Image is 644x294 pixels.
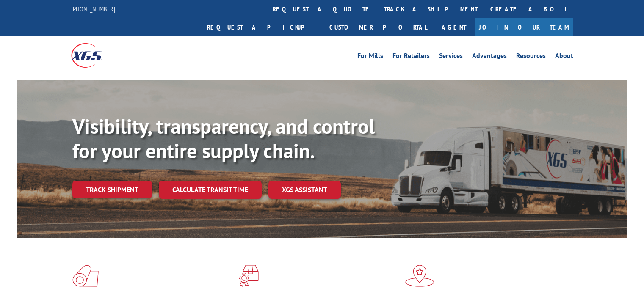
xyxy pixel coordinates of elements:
[357,52,383,62] a: For Mills
[323,18,433,36] a: Customer Portal
[475,18,573,36] a: Join Our Team
[516,52,546,62] a: Resources
[72,181,152,198] a: Track shipment
[239,265,259,287] img: xgs-icon-focused-on-flooring-red
[555,52,573,62] a: About
[201,18,323,36] a: Request a pickup
[268,181,341,199] a: XGS ASSISTANT
[159,181,262,199] a: Calculate transit time
[72,113,375,164] b: Visibility, transparency, and control for your entire supply chain.
[72,265,99,287] img: xgs-icon-total-supply-chain-intelligence-red
[439,52,463,62] a: Services
[472,52,507,62] a: Advantages
[71,5,115,13] a: [PHONE_NUMBER]
[433,18,475,36] a: Agent
[392,52,430,62] a: For Retailers
[405,265,434,287] img: xgs-icon-flagship-distribution-model-red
